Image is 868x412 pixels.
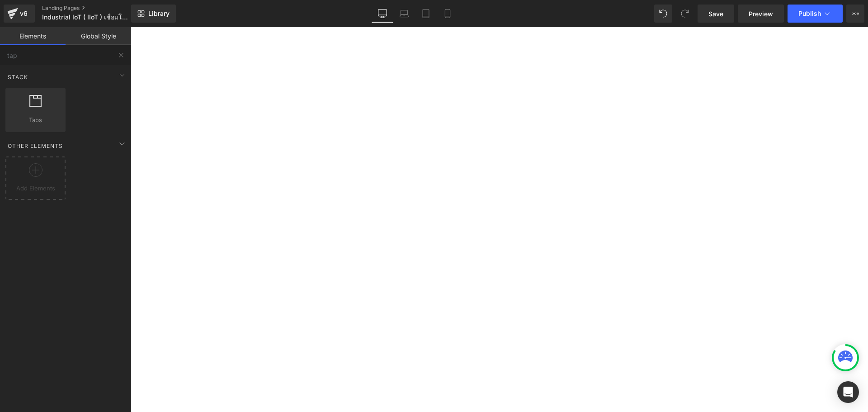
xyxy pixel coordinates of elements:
a: Tablet [415,5,437,23]
a: v6 [4,5,35,23]
div: Open Intercom Messenger [837,381,859,403]
span: Industrial IoT ( IIoT ) เชื่อมโยง[PERSON_NAME] คน และระบบเพื่อติดตาม วิเคราะห์ และควบคุม [42,14,129,21]
span: Tabs [8,115,63,125]
button: Publish [788,5,843,23]
span: Stack [7,73,29,81]
span: Save [708,9,723,19]
span: Preview [749,9,773,19]
span: Other Elements [7,142,64,150]
span: Add Elements [8,184,63,193]
span: Publish [798,10,821,17]
a: Mobile [437,5,458,23]
a: Laptop [393,5,415,23]
span: Library [148,9,170,18]
button: More [846,5,864,23]
a: Landing Pages [42,5,146,12]
a: Preview [738,5,784,23]
a: Desktop [372,5,393,23]
a: New Library [131,5,176,23]
button: Undo [654,5,672,23]
button: Redo [676,5,694,23]
a: Global Style [66,27,131,45]
div: v6 [18,8,29,19]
